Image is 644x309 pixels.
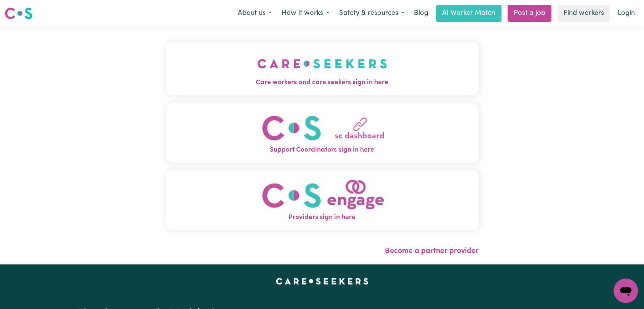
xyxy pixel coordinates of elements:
[166,170,479,230] button: Providers sign in here
[436,5,501,22] a: AI Worker Match
[5,5,33,22] a: Careseekers logo
[277,5,334,21] button: How it works
[508,5,551,22] a: Post a job
[166,103,479,163] button: Support Coordinators sign in here
[233,5,277,21] button: About us
[166,145,479,155] span: Support Coordinators sign in here
[334,5,409,21] button: Safety & resources
[385,247,479,255] a: Become a partner provider
[613,5,639,22] a: Login
[276,278,368,284] a: Careseekers home page
[166,213,479,223] span: Providers sign in here
[166,42,479,95] button: Care workers and care seekers sign in here
[409,5,433,22] a: Blog
[166,78,479,88] span: Care workers and care seekers sign in here
[614,279,638,303] iframe: Button to launch messaging window
[5,6,33,20] img: Careseekers logo
[557,5,610,22] a: Find workers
